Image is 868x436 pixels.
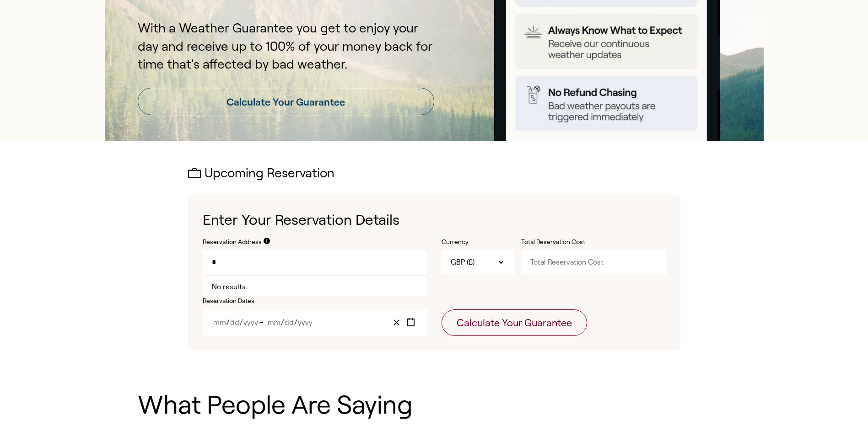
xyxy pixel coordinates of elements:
[203,210,666,230] h1: Enter Your Reservation Details
[230,319,240,326] input: Day
[226,319,230,326] span: /
[521,250,666,275] input: Total Reservation Cost
[213,319,226,326] input: Month
[203,238,262,247] label: Reservation Address
[188,166,680,181] h2: Upcoming Reservation
[389,316,404,329] button: Clear value
[243,319,258,326] input: Year
[404,316,418,329] button: Toggle calendar
[203,275,427,296] li: No results.
[138,391,731,419] h1: What People Are Saying
[451,257,474,267] span: GBP (£)
[267,319,281,326] input: Month
[259,319,266,326] span: –
[138,88,434,115] a: Calculate Your Guarantee
[281,319,284,326] span: /
[294,319,297,326] span: /
[521,238,613,247] label: Total Reservation Cost
[203,297,427,306] label: Reservation Dates
[240,319,243,326] span: /
[138,19,434,73] p: With a Weather Guarantee you get to enjoy your day and receive up to 100% of your money back for ...
[442,238,514,247] label: Currency
[297,319,313,326] input: Year
[442,309,587,336] button: Calculate Your Guarantee
[284,319,294,326] input: Day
